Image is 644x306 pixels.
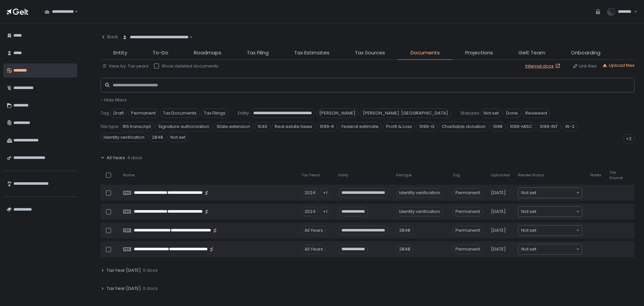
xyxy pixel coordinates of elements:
span: IRS transcript [120,122,154,131]
span: Tax Sources [355,49,385,57]
div: Search for option [518,207,582,217]
span: Reviewed [522,108,550,118]
span: Not set [521,208,536,215]
input: Search for option [536,246,576,253]
span: [DATE] [491,190,506,196]
div: 2024 [302,207,319,216]
button: Upload files [602,62,635,69]
div: Search for option [118,30,193,44]
div: +1 [320,207,330,216]
button: - Hide filters [101,97,127,103]
span: 1099-R [317,122,337,131]
span: Review Status [518,173,544,178]
div: All Years [302,245,326,254]
span: 1040 [255,122,270,131]
span: Permanent [452,188,483,198]
span: [PERSON_NAME]. [GEOGRAPHIC_DATA] [360,108,451,118]
span: Tax Source [609,170,623,180]
span: Permanent [452,226,483,235]
div: Back [101,34,118,40]
div: Search for option [518,244,582,254]
span: 0 docs [143,286,158,292]
span: W-2 [562,122,578,131]
span: Tag [101,110,109,116]
div: All Years [302,226,326,235]
span: Projections [465,49,493,57]
span: Not set [521,189,536,196]
span: State extension [214,122,253,131]
span: Name [123,173,135,178]
input: Search for option [536,208,576,215]
span: Not set [167,133,189,142]
input: Search for option [536,227,576,234]
span: 0 docs [143,267,158,273]
span: Tax Year [DATE] [107,286,141,292]
div: Identity verification [396,188,443,198]
span: Entity [338,173,348,178]
span: 4 docs [127,155,142,161]
button: Back [101,30,118,44]
button: View by: Tax years [102,63,149,69]
span: Gelt Team [519,49,545,57]
span: Federal estimate [338,122,382,131]
span: Permanent [452,245,483,254]
span: Permanent [128,108,159,118]
span: Tax Filings [201,108,228,118]
div: Identity verification [396,207,443,216]
div: Search for option [40,5,78,19]
span: 1098 [490,122,505,131]
span: Entity [113,49,127,57]
span: Done [503,108,521,118]
span: 1099-INT [537,122,561,131]
div: Search for option [518,225,582,235]
div: 2024 [302,188,319,198]
span: 1099-MISC [507,122,535,131]
span: Not set [521,246,536,253]
span: Notes [590,173,601,178]
div: 2848 [396,245,413,254]
span: Statuses [461,110,479,116]
span: File type [396,173,412,178]
span: [DATE] [491,209,506,215]
span: All Years [107,155,125,161]
span: Charitable donation [439,122,489,131]
span: Identity verification [101,133,148,142]
span: [DATE] [491,246,506,252]
div: Search for option [518,188,582,198]
input: Search for option [536,189,576,196]
div: +2 [623,134,635,143]
button: Link files [573,63,597,69]
span: Not set [521,227,536,234]
span: To-Do [153,49,168,57]
span: Tax Year [DATE] [107,267,141,273]
span: Tax Years [302,173,320,178]
span: 1099-G [416,122,437,131]
span: [DATE] [491,227,506,233]
span: Onboarding [571,49,600,57]
div: 2848 [396,226,413,235]
span: Draft [110,108,127,118]
span: Tax Estimates [294,49,329,57]
span: Tax Documents [160,108,200,118]
span: Profit & Loss [383,122,415,131]
span: Real estate taxes [272,122,315,131]
span: File type [101,124,118,130]
span: Permanent [452,207,483,216]
span: [PERSON_NAME] [316,108,359,118]
span: Uploaded [491,173,510,178]
span: Entity [238,110,249,116]
input: Search for option [74,8,74,15]
a: Internal docs [525,63,562,69]
span: Not set [481,108,502,118]
span: Signature authorization [155,122,212,131]
span: Tag [452,173,460,178]
div: +1 [320,188,330,198]
span: Roadmaps [194,49,221,57]
span: Documents [411,49,440,57]
span: Tax Filing [247,49,269,57]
